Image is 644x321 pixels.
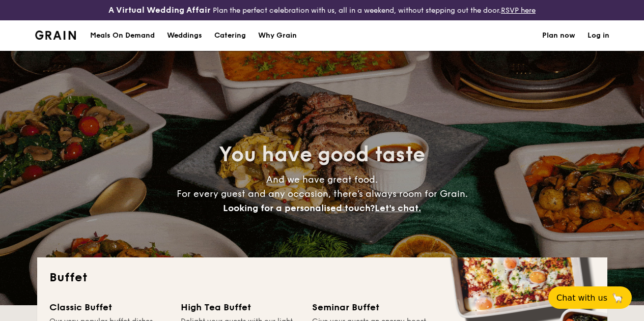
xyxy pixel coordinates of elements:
span: You have good taste [219,142,425,167]
span: Chat with us [556,293,607,303]
img: Grain [35,31,76,40]
a: Logotype [35,31,76,40]
a: Plan now [542,20,575,51]
h2: Buffet [49,270,595,286]
span: And we have great food. For every guest and any occasion, there’s always room for Grain. [177,174,468,214]
div: High Tea Buffet [181,300,300,314]
div: Plan the perfect celebration with us, all in a weekend, without stepping out the door. [107,4,537,16]
a: Weddings [161,20,208,51]
a: RSVP here [501,6,536,15]
a: Catering [208,20,252,51]
button: Chat with us🦙 [548,286,632,309]
div: Why Grain [258,20,297,51]
a: Meals On Demand [84,20,161,51]
h1: Catering [214,20,246,51]
span: Looking for a personalised touch? [223,202,375,214]
span: 🦙 [611,292,624,304]
a: Why Grain [252,20,303,51]
a: Log in [587,20,609,51]
div: Meals On Demand [90,20,155,51]
h4: A Virtual Wedding Affair [108,4,211,16]
div: Seminar Buffet [312,300,431,314]
div: Classic Buffet [49,300,169,314]
span: Let's chat. [375,202,421,214]
div: Weddings [167,20,202,51]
